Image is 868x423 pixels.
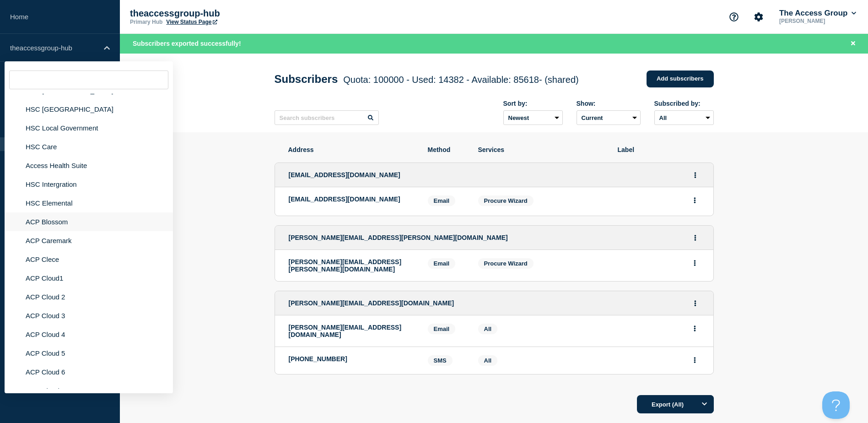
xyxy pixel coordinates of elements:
[503,100,563,107] div: Sort by:
[5,306,173,325] li: ACP Cloud 3
[690,168,701,182] button: Actions
[289,355,414,363] p: [PHONE_NUMBER]
[484,197,528,204] span: Procure Wizard
[288,146,414,153] span: Address
[618,146,700,153] span: Label
[289,171,400,179] span: [EMAIL_ADDRESS][DOMAIN_NAME]
[5,137,173,156] li: HSC Care
[10,44,98,52] p: theaccessgroup-hub
[428,195,456,206] span: Email
[166,19,217,25] a: View Status Page
[343,75,578,85] span: Quota: 100000 - Used: 14382 - Available: 85618 - (shared)
[5,250,173,269] li: ACP Clece
[5,381,173,400] li: ACP Cloud 7
[5,231,173,250] li: ACP Caremark
[5,212,173,231] li: ACP Blossom
[647,70,714,87] a: Add subscribers
[5,156,173,175] li: Access Health Suite
[690,231,701,245] button: Actions
[777,18,858,24] p: [PERSON_NAME]
[428,324,456,334] span: Email
[275,73,579,86] h1: Subscribers
[5,119,173,137] li: HSC Local Government
[689,193,701,207] button: Actions
[484,357,492,364] span: All
[484,260,528,267] span: Procure Wizard
[275,110,379,125] input: Search subscribers
[822,391,850,419] iframe: Help Scout Beacon - Open
[478,146,604,153] span: Services
[689,321,701,336] button: Actions
[637,395,714,413] button: Export (All)
[503,110,563,125] select: Sort by
[428,258,456,269] span: Email
[777,9,858,18] button: The Access Group
[577,110,641,125] select: Deleted
[724,7,744,27] button: Support
[289,258,414,273] p: [PERSON_NAME][EMAIL_ADDRESS][PERSON_NAME][DOMAIN_NAME]
[5,175,173,194] li: HSC Intergration
[484,325,492,332] span: All
[5,344,173,363] li: ACP Cloud 5
[5,363,173,381] li: ACP Cloud 6
[133,40,241,47] span: Subscribers exported successfully!
[577,100,641,107] div: Show:
[5,325,173,344] li: ACP Cloud 4
[289,324,414,338] p: [PERSON_NAME][EMAIL_ADDRESS][DOMAIN_NAME]
[847,38,859,49] button: Close banner
[130,8,313,19] p: theaccessgroup-hub
[289,195,414,203] p: [EMAIL_ADDRESS][DOMAIN_NAME]
[428,355,453,366] span: SMS
[654,100,714,107] div: Subscribed by:
[5,269,173,287] li: ACP Cloud1
[5,100,173,119] li: HSC [GEOGRAPHIC_DATA]
[689,256,701,270] button: Actions
[690,296,701,310] button: Actions
[289,299,454,307] span: [PERSON_NAME][EMAIL_ADDRESS][DOMAIN_NAME]
[695,395,714,413] button: Options
[749,7,768,27] button: Account settings
[289,234,508,241] span: [PERSON_NAME][EMAIL_ADDRESS][PERSON_NAME][DOMAIN_NAME]
[130,19,162,25] p: Primary Hub
[5,194,173,212] li: HSC Elemental
[689,353,701,367] button: Actions
[5,287,173,306] li: ACP Cloud 2
[654,110,714,125] select: Subscribed by
[428,146,464,153] span: Method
